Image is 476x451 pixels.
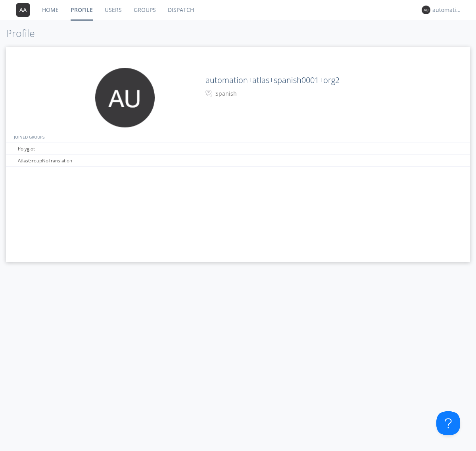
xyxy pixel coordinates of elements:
div: Spanish [215,90,282,98]
h1: Profile [6,28,470,39]
div: JOINED GROUPS [12,131,468,143]
div: automation+atlas+spanish0001+org2 [432,6,462,14]
img: 373638.png [95,68,155,127]
img: 373638.png [16,3,30,17]
div: Polyglot [16,143,242,154]
h2: automation+atlas+spanish0001+org2 [205,76,426,85]
img: 373638.png [422,6,430,14]
iframe: Toggle Customer Support [436,411,460,435]
img: In groups with Translation enabled, your messages will be automatically translated to and from th... [205,89,213,98]
div: AtlasGroupNoTranslation [16,155,242,166]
